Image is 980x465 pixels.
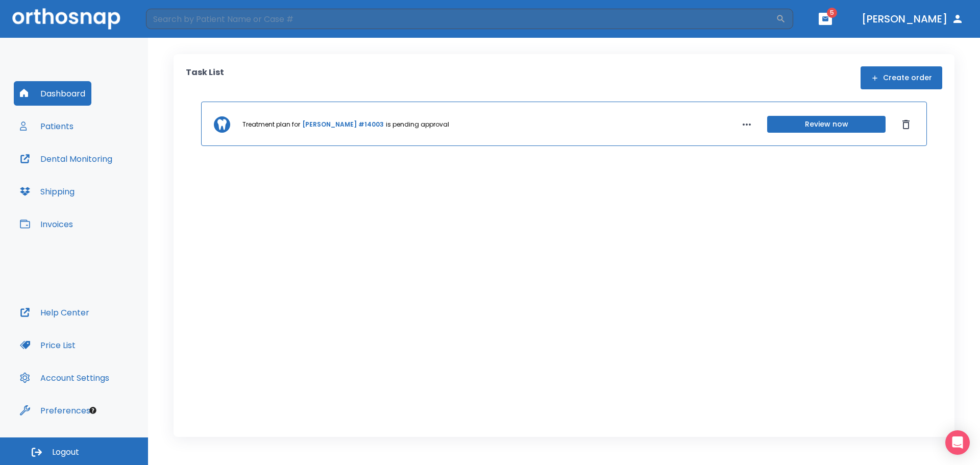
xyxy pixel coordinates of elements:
[386,120,449,129] p: is pending approval
[861,66,942,89] button: Create order
[14,365,115,390] button: Account Settings
[945,430,970,455] div: Open Intercom Messenger
[302,120,384,129] a: [PERSON_NAME] #14003
[186,66,224,89] p: Task List
[242,120,300,129] p: Treatment plan for
[88,406,97,415] div: Tooltip anchor
[52,447,79,458] span: Logout
[827,8,837,18] span: 5
[14,179,81,204] button: Shipping
[14,81,91,106] button: Dashboard
[857,10,968,28] button: [PERSON_NAME]
[14,212,79,236] button: Invoices
[767,116,886,133] button: Review now
[14,146,118,171] button: Dental Monitoring
[14,300,95,325] button: Help Center
[898,116,914,133] button: Dismiss
[12,8,120,29] img: Orthosnap
[14,114,80,138] button: Patients
[14,398,96,423] button: Preferences
[14,333,82,357] button: Price List
[146,9,776,29] input: Search by Patient Name or Case #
